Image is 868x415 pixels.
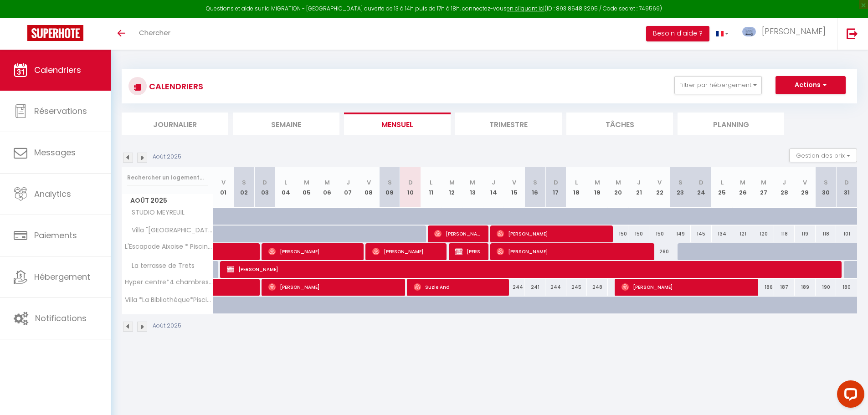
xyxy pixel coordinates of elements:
[139,28,170,37] span: Chercher
[153,322,181,330] p: Août 2025
[816,279,837,296] div: 190
[359,167,380,208] th: 08
[566,113,673,135] li: Tâches
[524,167,545,208] th: 16
[587,167,608,208] th: 19
[367,178,371,187] abbr: V
[816,167,837,208] th: 30
[712,225,733,242] div: 134
[242,178,246,187] abbr: S
[742,27,756,36] img: ...
[554,178,558,187] abbr: D
[34,230,77,241] span: Paiements
[123,261,197,271] span: La terrasse de Trets
[575,178,578,187] abbr: L
[372,243,442,260] span: [PERSON_NAME]
[147,76,203,97] h3: CALENDRIERS
[275,167,296,208] th: 04
[262,178,267,187] abbr: D
[753,167,774,208] th: 27
[414,278,504,296] span: Suzie And
[795,279,816,296] div: 189
[753,279,774,296] div: 186
[795,225,816,242] div: 119
[678,113,784,135] li: Planning
[123,279,215,286] span: Hyper centre*4 chambres* Pièce à vivre XXL*Parking
[127,169,208,186] input: Rechercher un logement...
[123,243,215,250] span: L'Escapade Aixoise * Piscine * Climatisée
[442,167,462,208] th: 12
[816,225,837,242] div: 118
[497,243,650,260] span: [PERSON_NAME]
[123,208,187,218] span: STUDIO MEYREUIL
[122,194,213,207] span: Août 2025
[646,26,709,41] button: Besoin d'aide ?
[608,167,629,208] th: 20
[637,178,641,187] abbr: J
[732,167,753,208] th: 26
[34,188,71,200] span: Analytics
[483,167,504,208] th: 14
[587,279,608,296] div: 248
[735,18,837,50] a: ... [PERSON_NAME]
[762,26,826,37] span: [PERSON_NAME]
[507,5,544,12] a: en cliquant ici
[122,113,228,135] li: Journalier
[504,167,525,208] th: 15
[699,178,704,187] abbr: D
[847,28,858,39] img: logout
[233,113,339,135] li: Semaine
[123,225,215,236] span: Villa "[GEOGRAPHIC_DATA]"
[462,167,483,208] th: 13
[497,225,608,242] span: [PERSON_NAME]
[434,225,483,242] span: [PERSON_NAME] N'Sir
[317,167,338,208] th: 06
[657,178,662,187] abbr: V
[649,225,670,242] div: 150
[504,279,525,296] div: 244
[691,167,712,208] th: 24
[344,113,451,135] li: Mensuel
[455,243,483,260] span: [PERSON_NAME]
[616,178,621,187] abbr: M
[268,278,401,296] span: [PERSON_NAME]
[836,279,857,296] div: 180
[628,225,649,242] div: 150
[255,167,276,208] th: 03
[338,167,359,208] th: 07
[533,178,537,187] abbr: S
[621,278,754,296] span: [PERSON_NAME]
[545,167,566,208] th: 17
[132,18,177,50] a: Chercher
[388,178,392,187] abbr: S
[408,178,413,187] abbr: D
[670,225,691,242] div: 149
[400,167,421,208] th: 10
[712,167,733,208] th: 25
[123,297,215,303] span: Villa *La Bibliothèque*Piscine*Climatisée
[774,167,795,208] th: 28
[721,178,724,187] abbr: L
[234,167,255,208] th: 02
[674,76,762,94] button: Filtrer par hébergement
[455,113,562,135] li: Trimestre
[296,167,317,208] th: 05
[795,167,816,208] th: 29
[35,313,87,324] span: Notifications
[284,178,287,187] abbr: L
[803,178,807,187] abbr: V
[774,225,795,242] div: 118
[27,25,83,41] img: Super Booking
[566,167,587,208] th: 18
[346,178,350,187] abbr: J
[449,178,455,187] abbr: M
[512,178,516,187] abbr: V
[430,178,432,187] abbr: L
[213,167,234,208] th: 01
[608,225,629,242] div: 150
[761,178,766,187] abbr: M
[649,243,670,260] div: 260
[678,178,683,187] abbr: S
[227,261,842,278] span: [PERSON_NAME]
[34,271,90,282] span: Hébergement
